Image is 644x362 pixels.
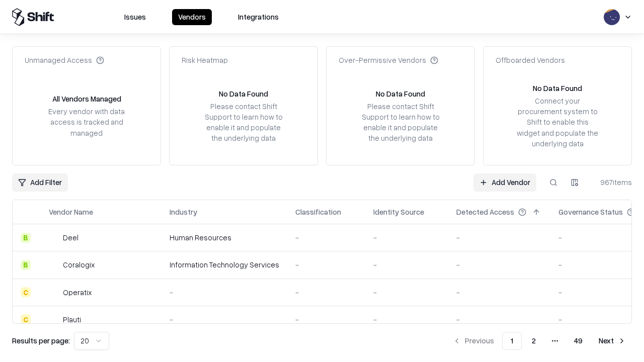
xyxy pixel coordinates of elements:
[456,287,542,298] div: -
[373,207,424,217] div: Identity Source
[170,207,197,217] div: Industry
[21,314,31,324] div: C
[49,260,59,270] img: Coralogix
[373,232,440,243] div: -
[170,287,279,298] div: -
[232,9,285,25] button: Integrations
[456,232,542,243] div: -
[12,335,70,346] p: Results per page:
[21,233,31,243] div: B
[456,259,542,270] div: -
[118,9,152,25] button: Issues
[456,314,542,325] div: -
[170,232,279,243] div: Human Resources
[295,207,341,217] div: Classification
[219,88,268,99] div: No Data Found
[593,332,632,350] button: Next
[496,55,565,65] div: Offboarded Vendors
[49,207,93,217] div: Vendor Name
[63,259,95,270] div: Coralogix
[63,287,92,298] div: Operatix
[25,55,104,65] div: Unmanaged Access
[63,314,81,325] div: Plauti
[21,260,31,270] div: B
[49,287,59,297] img: Operatix
[182,55,228,65] div: Risk Heatmap
[516,96,599,149] div: Connect your procurement system to Shift to enable this widget and populate the underlying data
[566,332,591,350] button: 49
[172,9,212,25] button: Vendors
[558,207,623,217] div: Governance Status
[359,101,442,144] div: Please contact Shift Support to learn how to enable it and populate the underlying data
[502,332,522,350] button: 1
[373,287,440,298] div: -
[49,314,59,324] img: Plauti
[373,259,440,270] div: -
[373,314,440,325] div: -
[295,232,357,243] div: -
[12,173,68,192] button: Add Filter
[592,177,632,188] div: 967 items
[447,332,632,350] nav: pagination
[21,287,31,297] div: C
[49,233,59,243] img: Deel
[63,232,78,243] div: Deel
[295,287,357,298] div: -
[202,101,285,144] div: Please contact Shift Support to learn how to enable it and populate the underlying data
[533,83,582,94] div: No Data Found
[376,88,425,99] div: No Data Found
[52,94,121,104] div: All Vendors Managed
[473,173,536,192] a: Add Vendor
[524,332,544,350] button: 2
[45,106,128,138] div: Every vendor with data access is tracked and managed
[170,259,279,270] div: Information Technology Services
[339,55,438,65] div: Over-Permissive Vendors
[170,314,279,325] div: -
[295,259,357,270] div: -
[295,314,357,325] div: -
[456,207,514,217] div: Detected Access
